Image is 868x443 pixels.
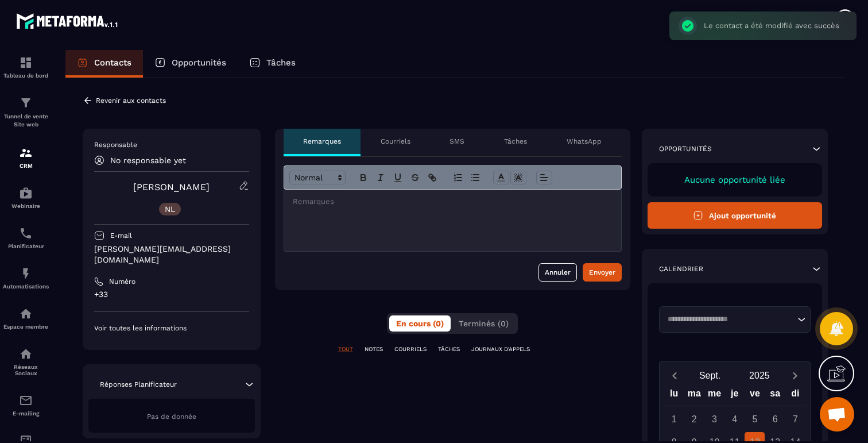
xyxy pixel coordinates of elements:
a: [PERSON_NAME] [133,182,210,192]
div: di [785,386,805,406]
img: logo [16,10,119,31]
div: Search for option [659,306,811,333]
img: formation [19,146,33,160]
a: formationformationTunnel de vente Site web [3,87,49,137]
p: COURRIELS [394,345,427,353]
button: Previous month [664,368,685,383]
p: Espace membre [3,323,49,330]
p: Tableau de bord [3,72,49,79]
p: Automatisations [3,283,49,290]
p: Planificateur [3,243,49,249]
p: E-mailing [3,410,49,417]
a: formationformationTableau de bord [3,47,49,87]
div: 1 [664,409,684,429]
div: 2 [684,409,704,429]
p: Tâches [504,137,527,146]
img: social-network [19,347,33,361]
p: Courriels [381,137,410,146]
span: Pas de donnée [147,413,196,421]
p: Opportunités [659,144,712,153]
div: Ouvrir le chat [820,397,854,432]
img: scheduler [19,226,33,240]
p: Aucune opportunité liée [659,175,811,185]
p: Réponses Planificateur [100,380,177,389]
button: Envoyer [583,263,622,282]
a: automationsautomationsWebinaire [3,178,49,218]
p: E-mail [110,231,132,240]
a: automationsautomationsEspace membre [3,298,49,338]
div: ma [684,386,704,406]
p: Tâches [266,57,296,68]
p: Réseaux Sociaux [3,364,49,376]
p: Revenir aux contacts [96,97,166,105]
div: 3 [704,409,724,429]
button: Next month [784,368,805,383]
p: Responsable [94,140,249,149]
button: Open years overlay [735,365,784,386]
p: Remarques [303,137,341,146]
p: No responsable yet [110,156,186,165]
p: Contacts [94,57,131,68]
p: JOURNAUX D'APPELS [471,345,530,353]
a: automationsautomationsAutomatisations [3,258,49,298]
a: Tâches [238,50,307,78]
div: sa [765,386,785,406]
div: ve [745,386,765,406]
a: Contacts [65,50,143,78]
a: Opportunités [143,50,238,78]
p: Tunnel de vente Site web [3,113,49,129]
p: WhatsApp [567,137,602,146]
button: Annuler [538,263,577,282]
a: formationformationCRM [3,137,49,178]
a: schedulerschedulerPlanificateur [3,218,49,258]
img: email [19,394,33,407]
p: +33 [94,289,249,300]
div: me [704,386,724,406]
p: NL [165,205,175,213]
a: emailemailE-mailing [3,385,49,425]
p: TOUT [338,345,353,353]
span: Terminés (0) [459,319,509,328]
div: je [724,386,745,406]
div: Envoyer [589,267,615,278]
img: formation [19,56,33,70]
p: Calendrier [659,264,703,273]
a: social-networksocial-networkRéseaux Sociaux [3,338,49,385]
div: 7 [785,409,805,429]
p: Opportunités [172,57,226,68]
img: automations [19,186,33,200]
button: En cours (0) [389,315,451,332]
p: TÂCHES [438,345,460,353]
div: lu [664,386,684,406]
button: Ajout opportunité [648,202,823,229]
p: Numéro [109,277,135,286]
button: Open months overlay [685,365,735,386]
input: Search for option [664,314,795,325]
div: 4 [724,409,745,429]
p: Voir toutes les informations [94,323,249,333]
button: Terminés (0) [452,315,516,332]
p: Webinaire [3,203,49,209]
img: automations [19,267,33,280]
p: CRM [3,163,49,169]
div: 5 [745,409,765,429]
div: 6 [765,409,785,429]
p: SMS [449,137,464,146]
img: automations [19,307,33,321]
img: formation [19,96,33,110]
p: [PERSON_NAME][EMAIL_ADDRESS][DOMAIN_NAME] [94,244,249,265]
span: En cours (0) [396,319,444,328]
p: NOTES [365,345,383,353]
